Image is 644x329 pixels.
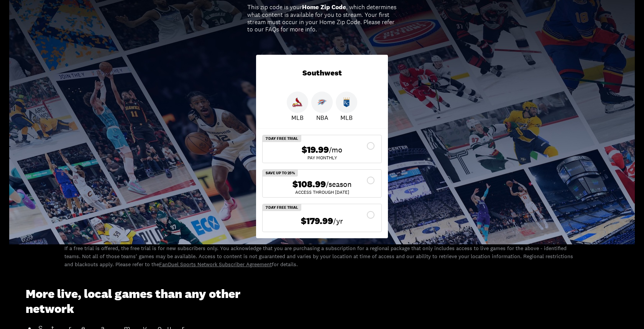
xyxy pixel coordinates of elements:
[64,244,580,268] p: If a free trial is offered, the free trial is for new subscribers only. You acknowledge that you ...
[317,97,327,107] img: Thunder
[340,113,353,122] p: MLB
[263,170,298,177] div: SAVE UP TO 25%
[316,113,328,122] p: NBA
[159,261,272,268] a: FanDuel Sports Network Subscriber Agreement
[247,3,397,33] div: This zip code is your , which determines what content is available for you to stream. Your first ...
[302,144,329,155] span: $19.99
[302,3,346,11] b: Home Zip Code
[292,179,326,190] span: $108.99
[292,97,302,107] img: Cardinals
[326,179,352,190] span: /season
[333,216,343,226] span: /yr
[291,113,304,122] p: MLB
[329,144,342,155] span: /mo
[263,204,301,211] div: 7 Day Free Trial
[263,135,301,142] div: 7 Day Free Trial
[256,55,388,92] div: Southwest
[301,216,333,227] span: $179.99
[26,287,275,316] h3: More live, local games than any other network
[269,190,375,195] div: ACCESS THROUGH [DATE]
[342,97,352,107] img: Royals
[269,155,375,160] div: Pay Monthly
